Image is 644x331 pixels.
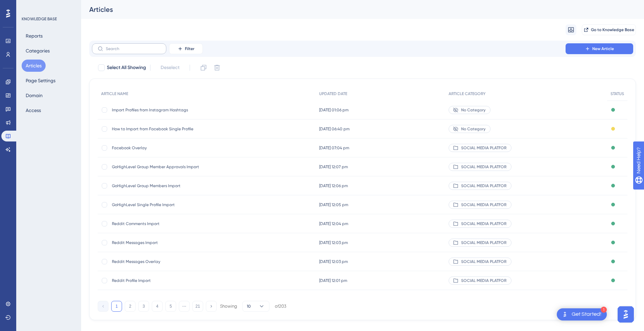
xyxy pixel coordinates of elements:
button: Reports [22,30,47,42]
button: Filter [169,43,203,54]
span: SOCIAL MEDIA PLATFOR [461,259,506,264]
span: [DATE] 12:07 pm [319,164,348,170]
span: [DATE] 06:40 pm [319,126,350,132]
span: GoHighLevel Group Members Import [112,183,220,189]
span: SOCIAL MEDIA PLATFOR [461,164,506,170]
span: Go to Knowledge Base [591,27,634,32]
div: 1 [601,307,607,313]
span: Reddit Messages Import [112,240,220,245]
img: launcher-image-alternative-text [561,310,569,318]
button: 4 [152,301,163,312]
button: 1 [111,301,122,312]
div: Open Get Started! checklist, remaining modules: 1 [557,308,607,321]
div: Articles [89,5,619,14]
button: Domain [22,89,47,102]
span: 10 [247,304,251,309]
span: No Category [461,107,485,113]
div: Get Started! [572,311,601,318]
button: 21 [192,301,203,312]
iframe: UserGuiding AI Assistant Launcher [616,304,636,325]
div: KNOWLEDGE BASE [22,16,57,22]
button: 10 [242,301,269,312]
span: [DATE] 12:04 pm [319,221,348,226]
button: Articles [22,60,46,72]
button: Deselect [154,62,186,74]
span: GoHighLevel Group Member Approvals Import [112,164,220,170]
span: SOCIAL MEDIA PLATFOR [461,278,506,283]
button: 2 [125,301,136,312]
span: No Category [461,126,485,132]
div: of 203 [275,303,286,309]
button: Go to Knowledge Base [582,24,636,35]
span: New Article [592,46,614,51]
span: [DATE] 12:03 pm [319,259,348,264]
span: Reddit Profile Import [112,278,220,283]
div: Showing [220,303,237,309]
input: Search [106,46,161,51]
span: [DATE] 07:04 pm [319,145,349,151]
span: SOCIAL MEDIA PLATFOR [461,221,506,226]
span: Select All Showing [107,64,146,72]
span: How to Import from Facebook Single Profile [112,126,220,132]
button: 3 [138,301,149,312]
span: [DATE] 12:03 pm [319,240,348,245]
span: ARTICLE NAME [101,91,128,96]
span: SOCIAL MEDIA PLATFOR [461,183,506,189]
button: ⋯ [179,301,190,312]
button: New Article [566,43,633,54]
span: SOCIAL MEDIA PLATFOR [461,202,506,207]
span: Deselect [161,64,180,72]
button: 5 [165,301,176,312]
span: [DATE] 12:06 pm [319,183,348,189]
span: GoHighLevel Single Profile Import [112,202,220,207]
span: Import Profiles from Instagram Hashtags [112,107,220,113]
button: Page Settings [22,74,59,87]
span: [DATE] 01:06 pm [319,107,349,113]
span: STATUS [611,91,624,96]
button: Categories [22,45,54,57]
span: Facebook Overlay [112,145,220,151]
span: [DATE] 12:05 pm [319,202,348,207]
span: Reddit Comments Import [112,221,220,226]
span: SOCIAL MEDIA PLATFOR [461,240,506,245]
button: Access [22,104,45,116]
span: UPDATED DATE [319,91,347,96]
span: [DATE] 12:01 pm [319,278,347,283]
span: Reddit Messages Overlay [112,259,220,264]
span: Need Help? [16,2,42,10]
span: SOCIAL MEDIA PLATFOR [461,145,506,151]
span: Filter [185,46,194,51]
span: ARTICLE CATEGORY [449,91,485,96]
